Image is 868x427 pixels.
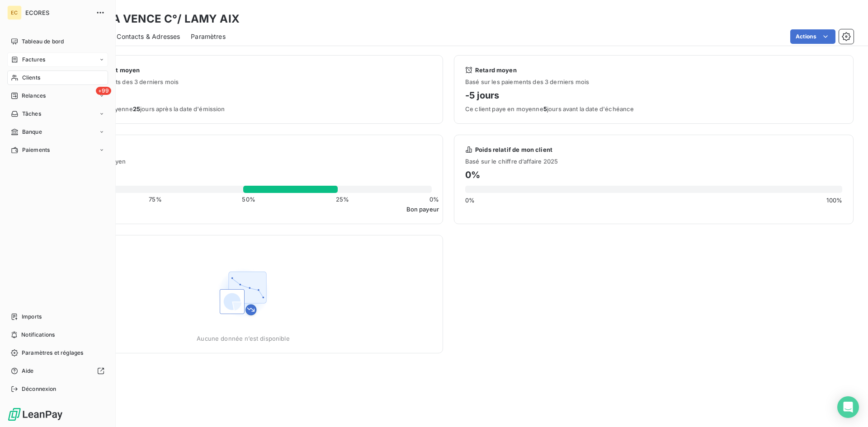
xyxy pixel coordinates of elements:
div: EC [7,5,22,20]
span: +99 [96,87,111,95]
button: Actions [790,29,835,44]
a: Paramètres et réglages [7,346,108,360]
a: Tâches [7,107,108,121]
h4: 0 % [465,168,842,182]
span: Banque [22,128,42,136]
span: 5 [543,105,547,113]
h4: -5 jours [465,88,842,103]
span: 0 % [465,197,475,204]
span: ECORES [25,9,90,16]
span: Déconnexion [22,385,57,393]
span: 25 [133,105,140,113]
span: 100 % [826,197,842,204]
img: Logo LeanPay [7,407,63,422]
span: Notifications [21,331,55,339]
span: Retard moyen [475,66,517,74]
span: Imports [22,313,42,321]
a: Imports [7,310,108,324]
span: Paramètres [191,32,226,41]
span: 25 % [336,196,349,203]
span: Poids relatif de mon client [475,146,552,153]
span: Contacts & Adresses [117,32,180,41]
span: Ce client paye en moyenne jours après la date d'émission [55,105,432,113]
span: 50 % [242,196,255,203]
span: 0 % [429,196,439,203]
a: +99Relances [7,89,108,103]
span: Tableau de bord [22,38,64,46]
div: Open Intercom Messenger [837,396,859,418]
span: Bon payeur [406,206,439,213]
span: Relances [22,92,46,100]
span: Aide [22,367,34,375]
h4: 25 jours [55,88,432,103]
a: Clients [7,70,108,85]
span: Clients [22,74,40,82]
a: Factures [7,52,108,67]
span: Basé sur les paiements des 3 derniers mois [465,78,842,85]
a: Tableau de bord [7,34,108,49]
span: Tâches [22,110,41,118]
span: Basé sur les paiements des 3 derniers mois [55,78,432,85]
a: Aide [7,364,108,378]
span: Ce client paye en moyenne jours avant la date d'échéance [465,105,842,113]
a: Banque [7,125,108,139]
a: Paiements [7,143,108,157]
img: Empty state [214,264,272,322]
span: Basé sur le chiffre d’affaire 2025 [465,158,842,165]
span: Paramètres et réglages [22,349,83,357]
h3: SDC LA VENCE C°/ LAMY AIX [80,11,240,27]
span: 75 % [149,196,161,203]
span: Basé sur le retard moyen [44,158,443,165]
span: Factures [22,56,45,64]
span: Aucune donnée n’est disponible [197,335,290,342]
span: Paiements [22,146,50,154]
